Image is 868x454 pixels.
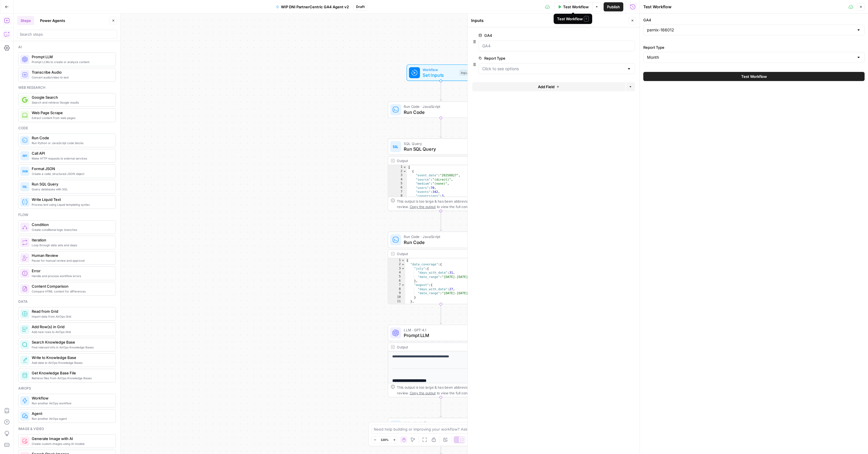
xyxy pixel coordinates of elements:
span: Test Workflow [563,4,589,10]
span: Add data to AirOps Knowledge Bases [32,360,111,365]
div: 4 [388,271,405,275]
g: Edge from start to step_23 [440,81,442,101]
input: Click to see options [482,66,624,72]
div: Image & video [18,426,116,431]
span: Search Knowledge Base [32,339,111,345]
button: Publish [604,2,623,11]
div: 7 [388,283,405,287]
div: 1 [388,165,407,169]
span: Read from Grid [32,308,111,314]
div: Inputs [471,18,627,23]
button: WIP DNI PartnerCentric GA4 Agent v2 [272,2,352,11]
span: Add Row(s) in Grid [32,324,111,330]
span: Toggle code folding, rows 7 through 10 [401,283,405,287]
div: 3 [388,173,407,177]
label: Report Type [643,45,865,50]
span: Write Liquid Text [32,197,111,202]
div: 5 [388,181,407,185]
span: Create conditional logic branches [32,227,111,232]
span: Process text using Liquid templating syntax [32,202,111,207]
span: Retrieve files from AirOps Knowledge Bases [32,376,111,380]
span: Pause for manual review and approval [32,258,111,263]
span: Run Code [404,109,473,116]
div: 8 [388,287,405,291]
span: Toggle code folding, rows 1 through 218 [401,258,405,262]
div: 10 [388,295,405,299]
div: 6 [388,279,405,283]
span: Transcribe Audio [32,69,111,75]
span: Run SQL Query [404,146,475,152]
span: Write Liquid Text [404,420,474,426]
span: Call API [32,150,111,156]
label: GA4 [479,33,603,38]
div: SQL QueryRun SQL QueryStep 2Output[ { "event_date":"20250827", "source":"(direct)", "medium":"(no... [388,138,494,211]
div: Output [397,344,475,350]
span: Add new rows to AirOps Grid [32,330,111,334]
span: Toggle code folding, rows 12 through 217 [401,304,405,308]
span: WIP DNI PartnerCentric GA4 Agent v2 [281,4,349,10]
button: Test Workflow [554,2,592,11]
span: Prompt LLM [404,332,475,339]
span: Get Knowledge Base File [32,370,111,376]
span: Human Review [32,253,111,258]
span: Run Code [404,239,475,246]
div: 4 [388,177,407,181]
span: Toggle code folding, rows 1 through 2243 [403,165,407,169]
div: 6 [388,186,407,190]
button: Power Agents [37,16,69,25]
span: 120% [381,437,389,442]
span: Draft [356,4,365,9]
div: Run Code · JavaScriptRun CodeStep 3Output{ "data_coverage":{ "july":{ "days_with_data":31, "date_... [388,232,494,304]
span: Toggle code folding, rows 2 through 10 [403,169,407,173]
span: Run Code · JavaScript [404,104,473,109]
g: Edge from step_4 to step_21 [440,397,442,417]
div: WorkflowSet InputsInputs [388,64,494,81]
img: vrinnnclop0vshvmafd7ip1g7ohf [22,286,28,292]
span: Extract content from web pages [32,116,111,120]
span: Condition [32,222,111,227]
div: 7 [388,190,407,194]
div: 9 [388,291,405,295]
span: Search and retrieve Google results [32,100,111,105]
div: 8 [388,194,407,198]
g: Edge from step_2 to step_3 [440,211,442,231]
span: Run Python or JavaScript code blocks [32,141,111,145]
span: Run Code · JavaScript [404,234,475,239]
span: Publish [607,4,620,10]
span: Content Comparison [32,283,111,289]
span: Find relevant info in AirOps Knowledge Bases [32,345,111,350]
span: Iteration [32,237,111,243]
span: Query databases with SQL [32,187,111,191]
span: Prompt LLM [32,54,111,60]
input: pernix-166012 [647,27,854,33]
span: SQL Query [404,141,475,146]
div: Airops [18,386,116,391]
button: Add Field [472,82,625,91]
span: Run another AirOps agent [32,416,111,421]
div: 11 [388,299,405,303]
span: Google Search [32,94,111,100]
span: Write to Knowledge Base [32,355,111,360]
span: Handle and process workflow errors [32,274,111,278]
span: Run Code [32,135,111,141]
span: Import data from AirOps Grid [32,314,111,319]
span: Toggle code folding, rows 2 through 11 [401,263,405,267]
div: 3 [388,267,405,271]
input: Search steps [20,31,114,37]
div: 5 [388,275,405,279]
div: 2 [388,263,405,267]
div: Flow [18,212,116,217]
div: This output is too large & has been abbreviated for review. to view the full content. [397,198,491,209]
div: 2 [388,169,407,173]
span: Compare HTML content for differences [32,289,111,294]
button: Steps [17,16,34,25]
span: Make HTTP requests to external services [32,156,111,161]
span: Agent [32,411,111,416]
g: Edge from step_3 to step_4 [440,304,442,324]
span: Error [32,268,111,274]
span: Format JSON [32,166,111,171]
div: Write Liquid TextWrite Liquid TextStep 21 [388,418,494,434]
span: Test Workflow [741,74,767,79]
span: Run another AirOps workflow [32,401,111,405]
div: Run Code · JavaScriptRun CodeStep 23 [388,102,494,118]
